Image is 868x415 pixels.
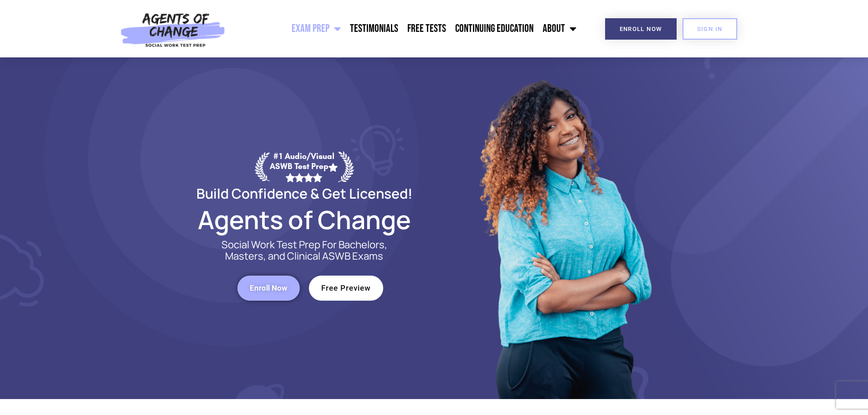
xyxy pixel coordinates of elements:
img: Website Image 1 (1) [473,57,655,399]
a: Free Preview [309,276,383,301]
h2: Build Confidence & Get Licensed! [175,187,434,200]
span: Free Preview [321,284,371,292]
h2: Agents of Change [175,209,434,230]
a: Continuing Education [451,17,538,40]
span: Enroll Now [250,284,288,292]
nav: Menu [230,17,581,40]
a: Enroll Now [237,276,300,301]
a: About [538,17,581,40]
span: Enroll Now [620,26,662,32]
a: SIGN IN [683,18,737,40]
a: Free Tests [403,17,451,40]
p: Social Work Test Prep For Bachelors, Masters, and Clinical ASWB Exams [211,239,398,262]
span: SIGN IN [697,26,723,32]
a: Exam Prep [287,17,345,40]
a: Enroll Now [605,18,677,40]
div: #1 Audio/Visual ASWB Test Prep [270,151,338,182]
a: Testimonials [345,17,403,40]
